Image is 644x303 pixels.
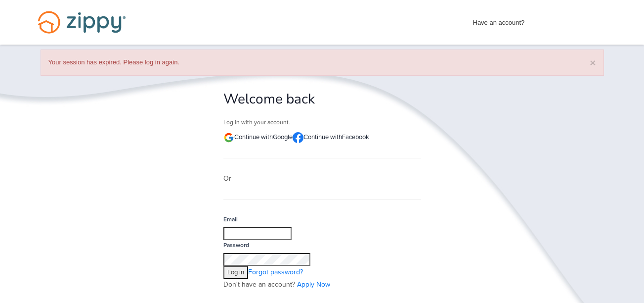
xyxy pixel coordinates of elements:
p: Log in with your account. [223,118,421,127]
h1: Welcome back [223,91,421,108]
a: google-logoContinue withGoogle [223,133,293,141]
p: Don't have an account? [223,279,421,290]
input: Email [223,227,292,241]
img: google-logo [293,132,303,143]
a: google-logoContinue withFacebook [293,133,369,141]
button: Log in [223,266,248,279]
span: Continue with Google [234,133,293,141]
input: Password [223,253,310,266]
a: Apply Now [297,280,330,289]
p: Or [223,173,421,184]
label: Password [223,241,249,250]
span: Continue with Facebook [303,133,369,141]
img: Back to Top [616,280,642,301]
label: Email [223,215,238,224]
button: × [590,57,596,68]
div: Your session has expired. Please log in again. [41,50,604,76]
img: google-logo [223,132,234,143]
span: Have an account? [473,12,525,28]
a: Forgot password? [248,268,303,276]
